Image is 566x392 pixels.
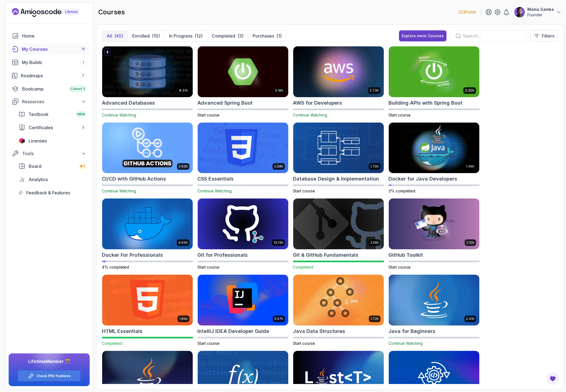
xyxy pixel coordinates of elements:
p: Filters [542,33,554,39]
div: Bootcamp [22,86,86,92]
span: Textbook [28,111,49,118]
div: (1) [276,33,282,39]
span: Feedback & Features [26,189,70,196]
img: jetbrains icon [18,138,25,144]
p: In Progress [169,33,192,39]
img: Database Design & Implementation card [293,123,384,173]
img: Java Data Structures card [293,275,384,325]
p: 2.41h [466,317,474,321]
p: 5.18h [275,88,283,93]
span: 3% completed [388,189,415,193]
p: 2.63h [179,164,188,169]
p: 8.31h [179,88,188,93]
button: Tools [9,149,90,158]
button: Purchases(1) [248,30,286,41]
img: Building APIs with Spring Boot card [389,46,479,97]
span: Continue Watching [102,189,136,193]
span: Start course [388,113,411,117]
div: (45) [114,33,123,39]
div: My Courses [22,46,86,52]
p: 10.13h [274,240,283,245]
p: 1.70h [370,164,379,169]
button: All(45) [102,30,128,41]
div: My Builds [22,59,86,66]
span: 1 [84,164,85,168]
p: 2.73h [370,88,379,93]
p: 2.08h [274,164,283,169]
a: certificates [15,122,90,133]
img: AWS for Developers card [293,46,384,97]
span: 1 [83,60,84,65]
p: Mama Samba [527,7,554,12]
h2: AWS for Developers [293,99,342,107]
p: Enrolled [132,33,150,39]
h2: Docker for Java Developers [388,175,457,183]
img: Advanced Databases card [102,46,193,97]
span: Start course [293,189,315,193]
span: Cohort 3 [71,87,85,91]
span: Completed [293,265,313,269]
button: user profile imageMama SambaFounder [514,7,562,18]
span: Licenses [28,137,47,144]
h2: Docker For Professionals [102,251,163,259]
a: textbook [15,109,90,120]
a: Docker for Java Developers card1.45hDocker for Java Developers3% completed [388,122,480,194]
h2: Advanced Databases [102,99,155,107]
span: Start course [197,265,219,269]
h2: Java for Beginners [388,327,435,335]
div: Explore more Courses [402,33,444,39]
a: board [15,161,90,172]
button: Resources [9,97,90,107]
span: Board [29,163,41,169]
a: feedback [15,187,90,198]
h2: Git & GitHub Fundamentals [293,251,358,259]
button: Explore more Courses [399,30,446,41]
div: (12) [195,33,203,39]
button: Completed(3) [207,30,248,41]
button: Enrolled(15) [128,30,164,41]
p: Completed [212,33,235,39]
h2: GitHub Toolkit [388,251,423,259]
div: Tools [22,150,86,157]
span: Start course [388,265,411,269]
p: 1.45h [466,164,474,169]
a: Docker For Professionals card4.64hDocker For Professionals4% completed [102,198,193,270]
span: Analytics [29,176,48,183]
a: bootcamp [9,83,90,94]
span: 4% completed [102,265,129,269]
input: Search... [463,33,523,39]
span: 15 [81,47,85,51]
img: Docker for Java Developers card [389,123,479,173]
span: 3 [82,125,84,130]
button: In Progress(12) [164,30,207,41]
div: Roadmaps [21,72,86,79]
p: All [107,33,112,39]
div: Home [22,33,86,39]
a: CI/CD with GitHub Actions card2.63hCI/CD with GitHub ActionsContinue Watching [102,122,193,194]
span: Continue Watching [197,189,232,193]
a: CSS Essentials card2.08hCSS EssentialsContinue Watching [197,122,289,194]
div: (3) [237,33,244,39]
span: Continue Watching [388,341,423,346]
p: 2.10h [466,240,474,245]
span: NEW [77,112,85,116]
span: Continue Watching [102,113,136,117]
button: Filters [530,30,558,42]
img: Git for Professionals card [198,198,288,249]
button: Open Feedback Button [546,372,559,385]
h2: Advanced Spring Boot [197,99,253,107]
a: AWS for Developers card2.73hAWS for DevelopersContinue Watching [293,46,384,118]
img: user profile image [514,7,525,17]
h2: IntelliJ IDEA Developer Guide [197,327,269,335]
a: HTML Essentials card1.84hHTML EssentialsCompleted [102,274,193,346]
div: Resources [22,98,86,105]
a: Landing page [12,8,92,17]
a: roadmaps [9,70,90,81]
a: analytics [15,174,90,185]
span: Certificates [29,124,53,131]
h2: Building APIs with Spring Boot [388,99,462,107]
a: Check PRO Features [36,374,70,378]
a: Advanced Databases card$8.31hAdvanced DatabasesContinue Watching [102,46,193,118]
img: Java for Beginners card [389,275,479,325]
